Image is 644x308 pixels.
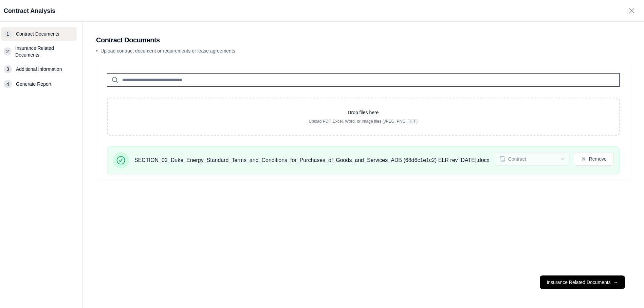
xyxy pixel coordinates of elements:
span: SECTION_02_Duke_Energy_Standard_Terms_and_Conditions_for_Purchases_of_Goods_and_Services_ADB (68d... [134,156,490,164]
span: Upload contract document or requirements or lease agreements [100,48,235,54]
span: • [96,48,98,54]
div: 1 [4,30,12,38]
span: → [613,279,618,286]
span: Additional Information [16,66,62,73]
div: 4 [4,80,12,88]
h1: Contract Analysis [4,6,55,16]
button: Insurance Related Documents→ [540,275,625,289]
div: 2 [4,47,11,56]
p: Upload PDF, Excel, Word, or Image files (JPEG, PNG, TIFF) [118,119,608,124]
span: Generate Report [16,81,51,87]
span: Insurance Related Documents [15,45,74,58]
p: Drop files here [118,109,608,116]
span: Contract Documents [16,30,59,37]
div: 3 [4,65,12,73]
h2: Contract Documents [96,35,630,45]
button: Remove [574,152,614,166]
